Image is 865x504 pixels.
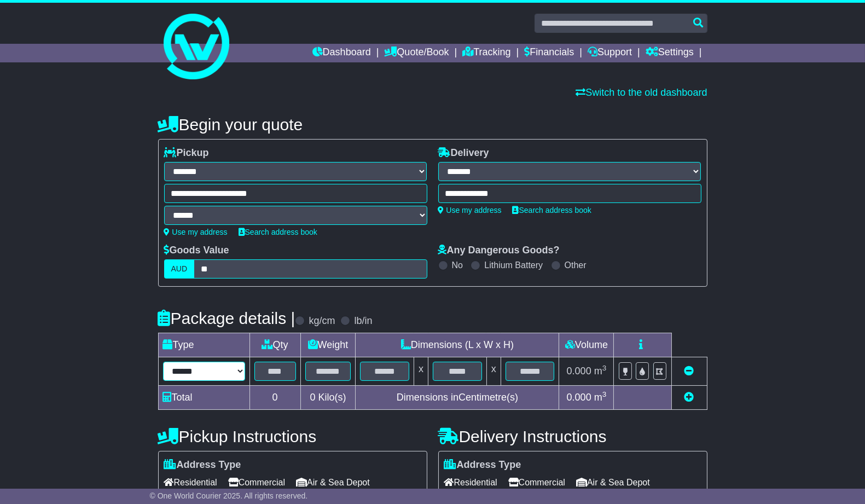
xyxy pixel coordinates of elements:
[158,333,249,357] td: Type
[438,206,502,215] a: Use my address
[524,44,574,62] a: Financials
[239,228,317,236] a: Search address book
[684,366,694,376] a: Remove this item
[438,245,560,257] label: Any Dangerous Goods?
[164,474,217,491] span: Residential
[684,392,694,403] a: Add new item
[309,315,335,327] label: kg/cm
[444,459,521,471] label: Address Type
[300,333,356,357] td: Weight
[484,260,543,270] label: Lithium Battery
[164,245,229,257] label: Goods Value
[646,44,694,62] a: Settings
[164,147,209,159] label: Pickup
[508,474,565,491] span: Commercial
[164,459,241,471] label: Address Type
[462,44,510,62] a: Tracking
[594,392,607,403] span: m
[438,427,707,445] h4: Delivery Instructions
[559,333,614,357] td: Volume
[602,364,607,372] sup: 3
[312,44,371,62] a: Dashboard
[414,357,428,386] td: x
[158,309,295,327] h4: Package details |
[602,390,607,398] sup: 3
[513,206,591,215] a: Search address book
[438,147,489,159] label: Delivery
[452,260,463,270] label: No
[228,474,285,491] span: Commercial
[565,260,587,270] label: Other
[567,366,591,376] span: 0.000
[300,386,356,410] td: Kilo(s)
[164,228,228,236] a: Use my address
[164,259,195,279] label: AUD
[576,474,650,491] span: Air & Sea Depot
[158,115,707,134] h4: Begin your quote
[588,44,632,62] a: Support
[158,427,427,445] h4: Pickup Instructions
[444,474,497,491] span: Residential
[354,315,372,327] label: lb/in
[576,87,707,98] a: Switch to the old dashboard
[356,386,559,410] td: Dimensions in Centimetre(s)
[150,491,308,500] span: © One World Courier 2025. All rights reserved.
[310,392,315,403] span: 0
[296,474,370,491] span: Air & Sea Depot
[249,333,300,357] td: Qty
[356,333,559,357] td: Dimensions (L x W x H)
[594,366,607,376] span: m
[384,44,449,62] a: Quote/Book
[158,386,249,410] td: Total
[567,392,591,403] span: 0.000
[249,386,300,410] td: 0
[486,357,501,386] td: x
